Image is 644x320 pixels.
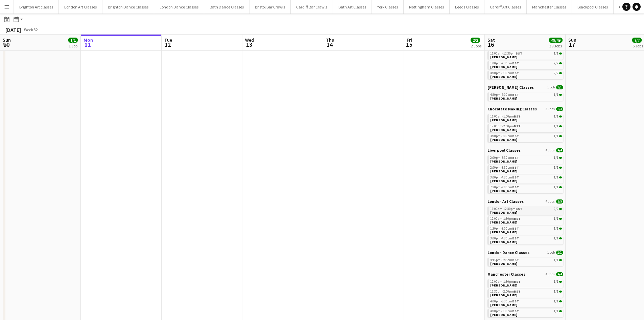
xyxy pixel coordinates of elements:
[512,309,519,313] span: BST
[554,156,558,159] span: 1/1
[554,227,558,230] span: 1/1
[546,199,555,204] span: 4 Jobs
[490,185,562,193] a: 7:30pm-9:00pmBST1/1[PERSON_NAME]
[490,290,521,293] span: 12:30pm-2:00pm
[556,272,563,276] span: 4/4
[633,43,643,48] div: 5 Jobs
[490,134,519,138] span: 3:00pm-5:00pm
[490,226,562,234] a: 1:30pm-3:00pmBST1/1[PERSON_NAME]
[490,280,521,283] span: 12:00pm-1:30pm
[559,218,562,220] span: 1/1
[102,0,154,14] button: Brighton Dance Classes
[556,85,563,89] span: 1/1
[490,93,519,97] span: 4:30pm-6:00pm
[487,37,495,43] span: Sat
[154,0,204,14] button: London Dance Classes
[487,199,563,204] a: London Art Classes4 Jobs5/5
[512,236,519,240] span: BST
[554,300,558,303] span: 1/1
[554,71,558,75] span: 2/2
[487,106,537,111] span: Chocolate Making Classes
[554,115,558,118] span: 1/1
[164,37,172,43] span: Tue
[249,0,291,14] button: Bristol Bar Crawls
[512,175,519,179] span: BST
[471,43,481,48] div: 2 Jobs
[559,259,562,261] span: 1/1
[490,207,562,214] a: 11:00am-12:30pmBST2/2[PERSON_NAME]
[554,176,558,179] span: 1/1
[490,137,517,142] span: Grace Symonds
[554,93,558,97] span: 1/1
[490,125,521,128] span: 12:00pm-2:00pm
[490,128,517,132] span: Frederika Mitchell
[490,71,519,75] span: 4:00pm-5:30pm
[471,38,480,43] span: 2/2
[487,43,563,85] div: Cardiff Art Classes3 Jobs5/511:00am-12:30pmBST1/1[PERSON_NAME]1:00pm-2:30pmBST2/2[PERSON_NAME]4:0...
[486,41,495,48] span: 16
[512,226,519,231] span: BST
[554,290,558,293] span: 1/1
[514,114,521,119] span: BST
[559,125,562,127] span: 1/1
[549,38,563,43] span: 49/49
[554,237,558,240] span: 1/1
[490,237,519,240] span: 3:00pm-4:30pm
[490,61,562,69] a: 1:00pm-2:30pmBST2/2[PERSON_NAME]
[567,41,576,48] span: 17
[554,125,558,128] span: 1/1
[490,230,517,234] span: Abigail Hall
[559,176,562,178] span: 1/1
[556,107,563,111] span: 3/3
[487,250,529,255] span: London Dance Classes
[512,299,519,303] span: BST
[554,186,558,189] span: 1/1
[490,300,519,303] span: 4:00pm-5:30pm
[559,310,562,312] span: 1/1
[490,283,517,287] span: Shannon Lawless-Dean
[490,118,517,122] span: Emma Bleakley
[490,236,562,244] a: 3:00pm-4:30pmBST1/1[PERSON_NAME]
[490,74,517,79] span: Josh Collins
[554,310,558,313] span: 1/1
[512,155,519,160] span: BST
[514,289,521,294] span: BST
[512,71,519,75] span: BST
[514,124,521,128] span: BST
[559,94,562,96] span: 1/1
[490,293,517,297] span: Julia Monaghan
[487,250,563,272] div: London Dance Classes1 Job1/14:15pm-5:45pmBST1/1[PERSON_NAME]
[554,52,558,55] span: 1/1
[490,258,562,265] a: 4:15pm-5:45pmBST1/1[PERSON_NAME]
[490,216,562,224] a: 12:00pm-1:30pmBST1/1[PERSON_NAME]
[546,272,555,276] span: 4 Jobs
[554,166,558,169] span: 1/1
[556,199,563,204] span: 5/5
[487,106,563,111] a: Chocolate Making Classes3 Jobs3/3
[487,106,563,148] div: Chocolate Making Classes3 Jobs3/311:00am-1:00pmBST1/1[PERSON_NAME]12:00pm-2:00pmBST1/1[PERSON_NAM...
[559,115,562,118] span: 1/1
[490,303,517,307] span: Lauren White
[487,85,534,90] span: Chester Classes
[556,251,563,255] span: 1/1
[490,175,562,183] a: 3:00pm-4:30pmBST1/1[PERSON_NAME]
[490,186,519,189] span: 7:30pm-9:00pm
[559,228,562,230] span: 1/1
[547,251,555,255] span: 1 Job
[490,92,562,100] a: 4:30pm-6:00pmBST1/1[PERSON_NAME]
[554,207,558,211] span: 2/2
[490,134,562,142] a: 3:00pm-5:00pmBST1/1[PERSON_NAME]
[554,280,558,283] span: 1/1
[514,279,521,284] span: BST
[490,220,517,225] span: Gretta Garrod
[487,199,563,250] div: London Art Classes4 Jobs5/511:00am-12:30pmBST2/2[PERSON_NAME]12:00pm-1:30pmBST1/1[PERSON_NAME]1:3...
[490,165,562,173] a: 2:00pm-3:30pmBST1/1[PERSON_NAME]
[559,208,562,210] span: 2/2
[512,185,519,189] span: BST
[490,71,562,79] a: 4:00pm-5:30pmBST2/2[PERSON_NAME]
[3,37,11,43] span: Sun
[559,186,562,188] span: 1/1
[450,0,484,14] button: Leeds Classes
[490,240,517,244] span: Adrita Ahmed
[14,0,59,14] button: Brighton Art classes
